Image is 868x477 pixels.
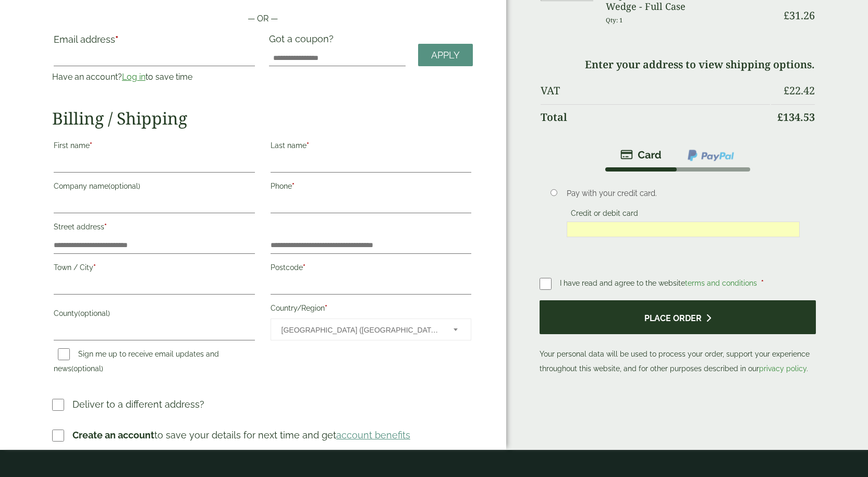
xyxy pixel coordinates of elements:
a: privacy policy [759,364,806,373]
label: Postcode [271,260,472,278]
th: VAT [541,78,770,103]
span: (optional) [108,182,140,190]
a: terms and conditions [685,279,757,287]
span: (optional) [71,364,103,373]
p: to save your details for next time and get [72,428,410,442]
a: account benefits [336,430,410,441]
a: Log in [122,72,145,82]
a: Apply [418,44,473,66]
p: — OR — [52,13,473,25]
span: £ [784,8,789,22]
label: Got a coupon? [269,33,338,50]
abbr: required [761,279,764,287]
label: Last name [271,138,472,156]
span: I have read and agree to the website [560,279,759,287]
abbr: required [292,182,295,190]
abbr: required [90,141,92,150]
button: Place order [540,300,816,334]
span: United Kingdom (UK) [282,319,440,341]
abbr: required [93,263,96,272]
abbr: required [104,223,107,231]
img: stripe.png [620,149,662,161]
span: (optional) [78,309,110,317]
abbr: required [303,263,305,272]
label: Country/Region [271,301,472,319]
abbr: required [115,34,118,45]
label: County [54,306,255,324]
td: Enter your address to view shipping options. [541,52,815,77]
label: Street address [54,219,255,237]
label: Credit or debit card [567,209,642,221]
strong: Create an account [72,430,154,441]
span: Apply [431,50,460,61]
bdi: 31.26 [784,8,815,22]
abbr: required [325,304,327,312]
p: Deliver to a different address? [72,397,204,411]
p: Pay with your credit card. [567,188,800,199]
abbr: required [307,141,309,150]
p: Your personal data will be used to process your order, support your experience throughout this we... [540,300,816,376]
th: Total [541,104,770,130]
label: Email address [54,35,255,50]
label: Sign me up to receive email updates and news [54,350,219,376]
label: Town / City [54,260,255,278]
img: ppcp-gateway.png [687,149,735,162]
span: £ [777,110,783,124]
bdi: 134.53 [777,110,815,124]
span: £ [784,83,789,97]
iframe: Secure card payment input frame [570,225,797,234]
label: Company name [54,179,255,197]
bdi: 22.42 [784,83,815,97]
p: Have an account? to save time [52,71,256,83]
input: Sign me up to receive email updates and news(optional) [58,348,70,360]
label: Phone [271,179,472,197]
span: Country/Region [271,319,472,340]
label: First name [54,138,255,156]
h2: Billing / Shipping [52,108,473,128]
small: Qty: 1 [606,16,623,24]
